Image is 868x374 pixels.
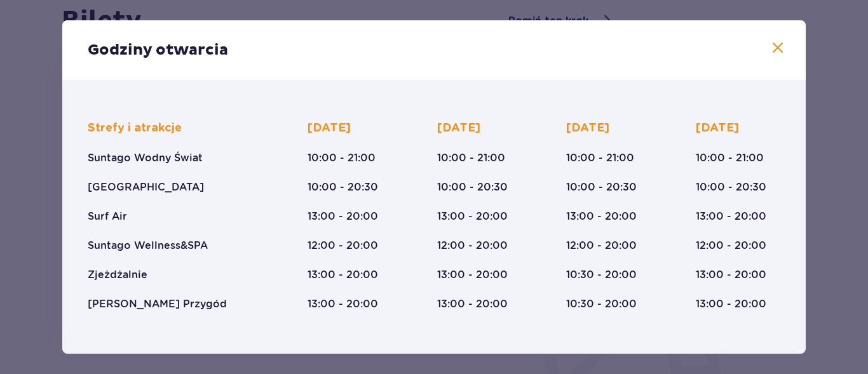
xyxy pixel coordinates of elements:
p: [DATE] [437,121,480,136]
p: Zjeżdżalnie [88,268,147,282]
p: 12:00 - 20:00 [566,239,637,253]
p: 10:00 - 20:30 [308,180,378,194]
p: 12:00 - 20:00 [437,239,508,253]
p: 10:00 - 21:00 [566,151,634,165]
p: 10:00 - 21:00 [437,151,505,165]
p: [DATE] [696,121,739,136]
p: 13:00 - 20:00 [308,268,378,282]
p: 13:00 - 20:00 [696,210,766,224]
p: 10:00 - 21:00 [308,151,376,165]
p: Suntago Wodny Świat [88,151,203,165]
p: 13:00 - 20:00 [308,297,378,311]
p: 13:00 - 20:00 [566,210,637,224]
p: 10:00 - 20:30 [696,180,766,194]
p: [PERSON_NAME] Przygód [88,297,227,311]
p: [DATE] [308,121,351,136]
p: Strefy i atrakcje [88,121,182,136]
p: 13:00 - 20:00 [696,268,766,282]
p: 13:00 - 20:00 [437,297,508,311]
p: 13:00 - 20:00 [308,210,378,224]
p: [GEOGRAPHIC_DATA] [88,180,204,194]
p: 10:00 - 20:30 [566,180,637,194]
p: 10:00 - 21:00 [696,151,764,165]
p: 10:00 - 20:30 [437,180,508,194]
p: 13:00 - 20:00 [437,268,508,282]
p: Godziny otwarcia [88,41,228,60]
p: 10:30 - 20:00 [566,268,637,282]
p: 12:00 - 20:00 [696,239,766,253]
p: 13:00 - 20:00 [437,210,508,224]
p: 12:00 - 20:00 [308,239,378,253]
p: Suntago Wellness&SPA [88,239,208,253]
p: [DATE] [566,121,609,136]
p: Surf Air [88,210,127,224]
p: 10:30 - 20:00 [566,297,637,311]
p: 13:00 - 20:00 [696,297,766,311]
